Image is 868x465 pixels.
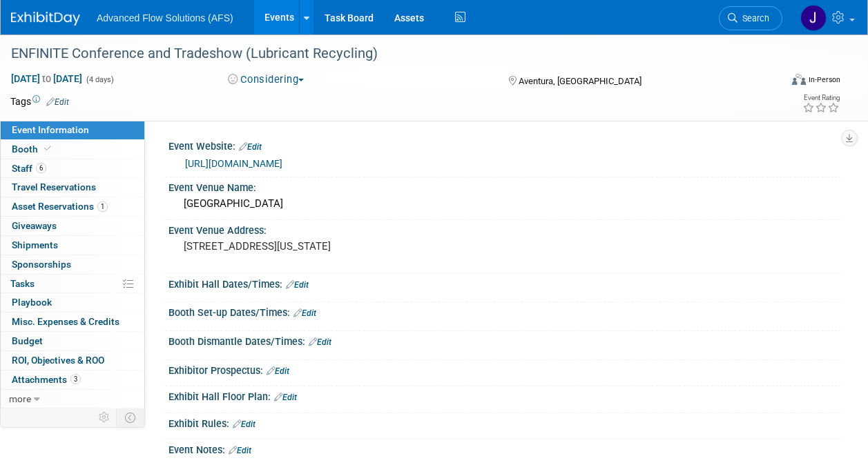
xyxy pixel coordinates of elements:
div: Exhibitor Prospectus: [168,360,840,378]
a: Tasks [1,275,144,293]
span: Booth [12,144,54,155]
a: Edit [229,446,251,455]
div: Booth Dismantle Dates/Times: [168,331,840,349]
span: Travel Reservations [12,181,96,192]
div: Event Venue Address: [168,220,840,237]
span: ROI, Objectives & ROO [12,355,104,366]
a: Attachments3 [1,370,144,389]
a: more [1,390,144,408]
span: Shipments [12,239,58,250]
a: Booth [1,140,144,159]
span: Staff [12,163,46,174]
div: Exhibit Hall Floor Plan: [168,386,840,404]
a: Travel Reservations [1,178,144,197]
img: ExhibitDay [11,12,80,26]
div: Event Rating [802,95,840,101]
div: Event Notes: [168,439,840,457]
div: Exhibit Hall Dates/Times: [168,274,840,292]
div: Exhibit Rules: [168,413,840,431]
span: Tasks [10,278,35,289]
span: more [9,393,31,404]
div: Event Website: [168,136,840,154]
a: Event Information [1,121,144,139]
img: Format-Inperson.png [792,74,806,85]
div: In-Person [808,75,840,85]
div: Booth Set-up Dates/Times: [168,302,840,320]
i: Booth reservation complete [44,145,51,152]
span: Search [737,13,769,23]
a: Giveaways [1,217,144,235]
a: Edit [286,280,309,290]
div: Event Format [720,72,840,92]
td: Personalize Event Tab Strip [93,408,117,426]
span: 3 [70,374,81,384]
a: Shipments [1,236,144,255]
div: ENFINITE Conference and Tradeshow (Lubricant Recycling) [6,41,769,66]
a: Edit [274,393,297,402]
span: Misc. Expenses & Credits [12,316,119,327]
a: Edit [46,97,69,107]
pre: [STREET_ADDRESS][US_STATE] [184,240,433,253]
a: Asset Reservations1 [1,197,144,216]
span: (4 days) [85,75,114,84]
td: Tags [10,95,69,108]
span: Advanced Flow Solutions (AFS) [97,12,233,23]
span: Sponsorships [12,259,71,270]
span: [DATE] [DATE] [10,72,83,85]
span: Budget [12,335,43,346]
a: Sponsorships [1,255,144,274]
a: Search [719,6,782,30]
span: 6 [36,163,46,173]
span: 1 [97,201,108,212]
a: Edit [309,337,331,347]
a: Edit [267,366,289,376]
a: Edit [233,419,255,429]
div: [GEOGRAPHIC_DATA] [179,193,830,215]
span: to [40,73,53,84]
a: Staff6 [1,159,144,178]
a: [URL][DOMAIN_NAME] [185,158,282,169]
span: Playbook [12,297,52,308]
div: Event Venue Name: [168,177,840,195]
a: ROI, Objectives & ROO [1,351,144,370]
a: Edit [293,308,316,318]
a: Misc. Expenses & Credits [1,313,144,331]
span: Attachments [12,374,81,385]
span: Event Information [12,124,89,135]
a: Playbook [1,293,144,312]
a: Edit [239,142,262,152]
button: Considering [223,72,309,87]
span: Giveaways [12,220,57,231]
span: Asset Reservations [12,201,108,212]
img: Jeremiah LaBrue [800,5,827,31]
span: Aventura, [GEOGRAPHIC_DATA] [519,76,642,86]
td: Toggle Event Tabs [117,408,145,426]
a: Budget [1,332,144,350]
